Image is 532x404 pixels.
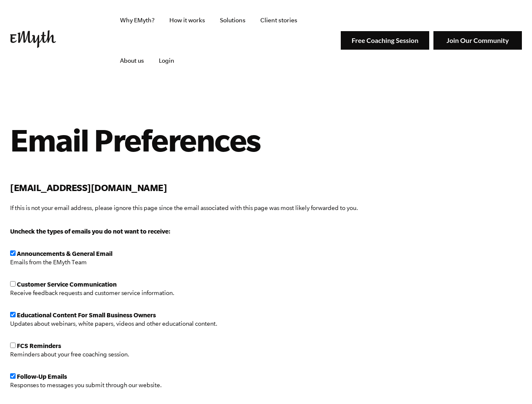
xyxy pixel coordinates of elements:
p: Uncheck the types of emails you do not want to receive: [10,226,364,237]
a: About us [113,40,151,81]
p: Updates about webinars, white papers, videos and other educational content. [10,319,364,329]
p: If this is not your email address, please ignore this page since the email associated with this p... [10,203,358,213]
span: Follow-Up Emails [17,373,67,380]
p: Receive feedback requests and customer service information. [10,288,364,298]
img: EMyth [10,30,56,48]
img: Free Coaching Session [341,31,429,50]
a: Login [152,40,181,81]
span: Educational Content For Small Business Owners [17,311,156,319]
h1: Email Preferences [10,121,358,158]
p: Emails from the EMyth Team [10,257,364,267]
span: FCS Reminders [17,342,61,349]
span: Customer Service Communication [17,281,117,288]
p: Reminders about your free coaching session. [10,349,364,359]
p: Responses to messages you submit through our website. [10,380,364,390]
span: Announcements & General Email [17,250,112,257]
img: Join Our Community [433,31,522,50]
h2: [EMAIL_ADDRESS][DOMAIN_NAME] [10,181,358,194]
